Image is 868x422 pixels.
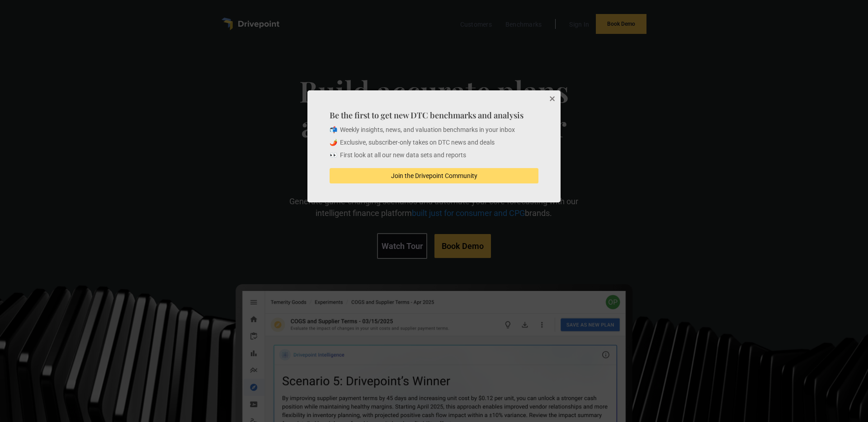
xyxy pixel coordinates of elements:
div: Be the first to get new DTC benchmarks and analysis [307,90,561,202]
p: 🌶️ Exclusive, subscriber-only takes on DTC news and deals [330,138,538,147]
button: Close [542,90,561,108]
button: Join the Drivepoint Community [330,168,538,183]
p: 📬 Weekly insights, news, and valuation benchmarks in your inbox [330,126,538,135]
h4: Be the first to get new DTC benchmarks and analysis [330,109,538,121]
p: 👀 First look at all our new data sets and reports [330,151,538,160]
